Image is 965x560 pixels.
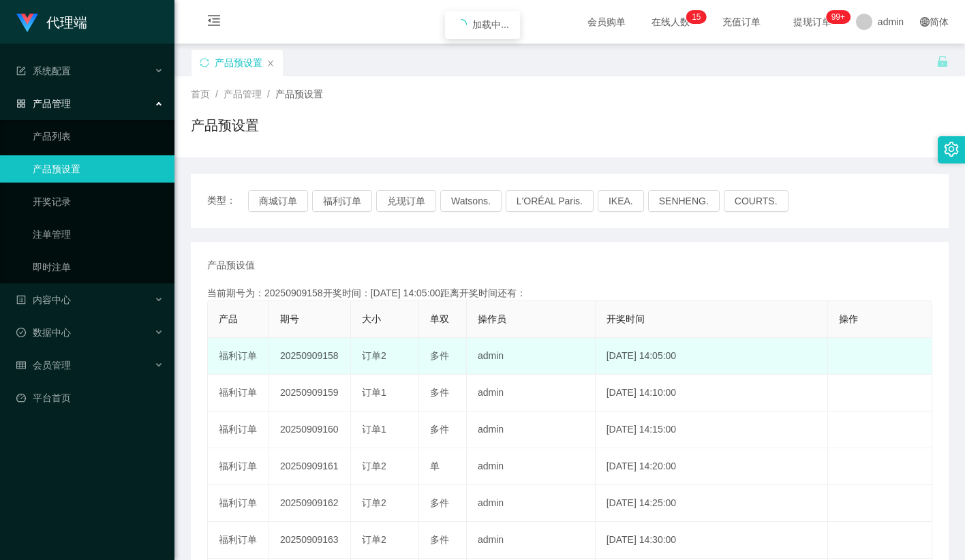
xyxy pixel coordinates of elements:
td: 20250909158 [269,338,351,375]
button: 福利订单 [312,190,372,212]
h1: 产品预设置 [191,115,259,136]
span: 单双 [430,313,449,324]
a: 产品预设置 [33,155,164,183]
td: admin [467,485,596,522]
i: 图标: profile [16,295,26,305]
i: icon: loading [456,19,467,30]
span: 订单1 [362,424,386,435]
i: 图标: table [16,360,26,370]
i: 图标: close [266,59,275,67]
div: 产品预设置 [215,50,262,76]
td: [DATE] 14:20:00 [596,448,828,485]
td: [DATE] 14:15:00 [596,411,828,448]
a: 开奖记录 [33,188,164,215]
td: [DATE] 14:25:00 [596,485,828,522]
span: 加载中... [472,19,509,30]
td: 福利订单 [208,338,269,375]
td: 福利订单 [208,448,269,485]
h1: 代理端 [46,1,87,44]
i: 图标: unlock [936,55,949,67]
td: 福利订单 [208,375,269,411]
img: logo.9652507e.png [16,14,38,33]
td: [DATE] 14:05:00 [596,338,828,375]
span: 首页 [191,89,210,99]
span: 提现订单 [786,17,838,27]
button: SENHENG. [648,190,720,212]
span: / [215,89,218,99]
span: 多件 [430,387,449,398]
button: COURTS. [724,190,788,212]
span: 订单2 [362,461,386,471]
span: 产品预设值 [207,258,255,273]
td: admin [467,411,596,448]
td: 20250909160 [269,411,351,448]
a: 图标: dashboard平台首页 [16,384,164,411]
span: / [267,89,270,99]
td: admin [467,522,596,559]
button: Watsons. [440,190,502,212]
td: admin [467,448,596,485]
td: admin [467,338,596,375]
td: admin [467,375,596,411]
i: 图标: global [920,17,930,27]
i: 图标: setting [944,142,959,157]
button: L'ORÉAL Paris. [506,190,594,212]
span: 数据中心 [16,327,71,338]
div: 当前期号为：20250909158开奖时间：[DATE] 14:05:00距离开奖时间还有： [207,286,932,300]
span: 订单2 [362,497,386,508]
a: 即时注单 [33,253,164,281]
span: 充值订单 [716,17,767,27]
span: 多件 [430,534,449,545]
td: [DATE] 14:30:00 [596,522,828,559]
td: 福利订单 [208,522,269,559]
i: 图标: menu-fold [191,1,237,44]
span: 多件 [430,350,449,361]
button: 兑现订单 [376,190,436,212]
span: 订单2 [362,350,386,361]
span: 大小 [362,313,381,324]
button: 商城订单 [248,190,308,212]
sup: 15 [686,10,706,24]
span: 系统配置 [16,65,71,76]
span: 在线人数 [645,17,696,27]
span: 内容中心 [16,294,71,305]
span: 产品 [219,313,238,324]
span: 类型： [207,190,248,212]
td: 20250909161 [269,448,351,485]
p: 5 [696,10,701,24]
i: 图标: form [16,66,26,76]
span: 产品管理 [16,98,71,109]
span: 开奖时间 [607,313,645,324]
td: 福利订单 [208,485,269,522]
span: 会员管理 [16,360,71,371]
button: IKEA. [598,190,644,212]
i: 图标: check-circle-o [16,328,26,337]
td: 20250909159 [269,375,351,411]
i: 图标: appstore-o [16,99,26,108]
i: 图标: sync [200,58,209,67]
td: 20250909162 [269,485,351,522]
span: 订单1 [362,387,386,398]
span: 操作 [839,313,858,324]
span: 操作员 [478,313,506,324]
td: 福利订单 [208,411,269,448]
span: 单 [430,461,440,471]
span: 多件 [430,424,449,435]
td: [DATE] 14:10:00 [596,375,828,411]
a: 代理端 [16,16,87,27]
span: 多件 [430,497,449,508]
span: 产品管理 [224,89,262,99]
sup: 1117 [826,10,851,24]
a: 产品列表 [33,123,164,150]
span: 期号 [280,313,299,324]
span: 产品预设置 [275,89,323,99]
a: 注单管理 [33,221,164,248]
span: 订单2 [362,534,386,545]
p: 1 [692,10,696,24]
td: 20250909163 [269,522,351,559]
